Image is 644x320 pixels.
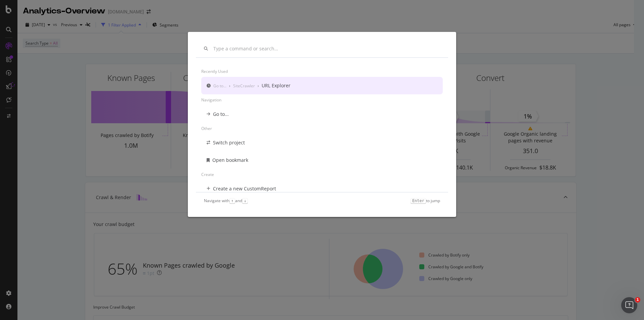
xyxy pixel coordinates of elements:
[229,198,235,203] kbd: ↑
[201,94,443,105] div: Navigation
[213,185,276,192] div: Create a new CustomReport
[621,297,637,313] iframe: Intercom live chat
[242,198,248,203] kbd: ↓
[258,83,259,89] div: ›
[201,169,443,180] div: Create
[213,139,245,146] div: Switch project
[213,111,229,118] div: Go to...
[212,157,248,164] div: Open bookmark
[201,123,443,134] div: Other
[188,32,456,217] div: modal
[213,83,226,89] div: Go to...
[262,82,290,89] div: URL Explorer
[635,297,640,303] span: 1
[201,66,443,77] div: Recently used
[411,198,426,203] kbd: Enter
[233,83,255,89] div: SiteCrawler
[229,83,230,89] div: ›
[411,198,440,203] div: to jump
[204,198,248,203] div: Navigate with and
[213,46,440,52] input: Type a command or search…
